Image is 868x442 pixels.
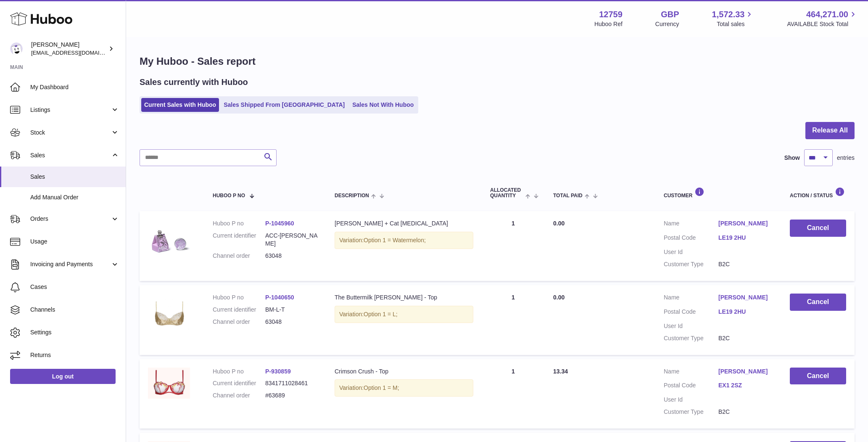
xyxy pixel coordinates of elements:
[490,188,523,199] span: ALLOCATED Quantity
[265,306,318,314] dd: BM-L-T
[213,318,265,326] dt: Channel order
[30,351,119,359] span: Returns
[30,238,119,246] span: Usage
[265,368,291,375] a: P-930859
[553,220,565,227] span: 0.00
[265,232,318,248] dd: ACC-[PERSON_NAME]
[718,294,773,302] a: [PERSON_NAME]
[30,106,111,114] span: Listings
[790,294,846,311] button: Cancel
[664,187,773,199] div: Customer
[664,260,718,268] dt: Customer Type
[364,237,426,243] span: Option 1 = Watermelon;
[31,41,107,57] div: [PERSON_NAME]
[599,9,623,20] strong: 12759
[806,9,848,20] span: 464,271.00
[30,260,111,268] span: Invoicing and Payments
[718,334,773,342] dd: B2C
[148,368,190,399] img: 127591716468171.png
[265,392,318,400] dd: #63689
[30,283,119,291] span: Cases
[140,55,855,68] h1: My Huboo - Sales report
[553,193,583,199] span: Total paid
[712,9,745,20] span: 1,572.33
[148,294,190,336] img: 127591749564395.png
[213,294,265,302] dt: Huboo P no
[213,252,265,260] dt: Channel order
[655,20,679,28] div: Currency
[784,154,800,162] label: Show
[718,234,773,242] a: LE19 2HU
[664,248,718,256] dt: User Id
[335,306,473,323] div: Variation:
[718,368,773,376] a: [PERSON_NAME]
[213,306,265,314] dt: Current identifier
[265,220,294,227] a: P-1045960
[664,408,718,416] dt: Customer Type
[664,294,718,304] dt: Name
[265,318,318,326] dd: 63048
[31,49,124,56] span: [EMAIL_ADDRESS][DOMAIN_NAME]
[30,151,111,159] span: Sales
[790,368,846,385] button: Cancel
[718,381,773,389] a: EX1 2SZ
[30,306,119,314] span: Channels
[265,252,318,260] dd: 63048
[717,20,754,28] span: Total sales
[664,308,718,318] dt: Postal Code
[213,368,265,376] dt: Huboo P no
[213,392,265,400] dt: Channel order
[213,193,245,199] span: Huboo P no
[664,234,718,244] dt: Postal Code
[594,20,623,28] div: Huboo Ref
[30,328,119,336] span: Settings
[265,379,318,387] dd: 8341711028461
[718,308,773,316] a: LE19 2HU
[140,77,248,88] h2: Sales currently with Huboo
[664,396,718,404] dt: User Id
[482,211,545,281] td: 1
[787,9,858,28] a: 464,271.00 AVAILABLE Stock Total
[790,220,846,237] button: Cancel
[30,173,119,181] span: Sales
[712,9,755,28] a: 1,572.33 Total sales
[335,220,473,228] div: [PERSON_NAME] + Cat [MEDICAL_DATA]
[664,368,718,378] dt: Name
[30,215,111,223] span: Orders
[718,220,773,228] a: [PERSON_NAME]
[664,381,718,392] dt: Postal Code
[213,220,265,228] dt: Huboo P no
[335,368,473,376] div: Crimson Crush - Top
[349,98,417,112] a: Sales Not With Huboo
[30,129,111,137] span: Stock
[661,9,679,20] strong: GBP
[553,368,568,375] span: 13.34
[335,193,369,199] span: Description
[213,379,265,387] dt: Current identifier
[335,379,473,397] div: Variation:
[790,187,846,199] div: Action / Status
[364,384,399,391] span: Option 1 = M;
[30,83,119,91] span: My Dashboard
[335,232,473,249] div: Variation:
[482,285,545,355] td: 1
[482,359,545,429] td: 1
[221,98,348,112] a: Sales Shipped From [GEOGRAPHIC_DATA]
[664,322,718,330] dt: User Id
[148,220,190,262] img: 11f7429fa4eebd38acead984da33eb81104f3cf04589fd23c597858cef326fbf_jpeg.webp
[10,42,23,55] img: sofiapanwar@unndr.com
[718,408,773,416] dd: B2C
[364,311,398,318] span: Option 1 = L;
[335,294,473,302] div: The Buttermilk [PERSON_NAME] - Top
[718,260,773,268] dd: B2C
[553,294,565,301] span: 0.00
[664,220,718,230] dt: Name
[265,294,294,301] a: P-1040650
[664,334,718,342] dt: Customer Type
[787,20,858,28] span: AVAILABLE Stock Total
[213,232,265,248] dt: Current identifier
[805,122,855,139] button: Release All
[837,154,855,162] span: entries
[30,193,119,201] span: Add Manual Order
[141,98,219,112] a: Current Sales with Huboo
